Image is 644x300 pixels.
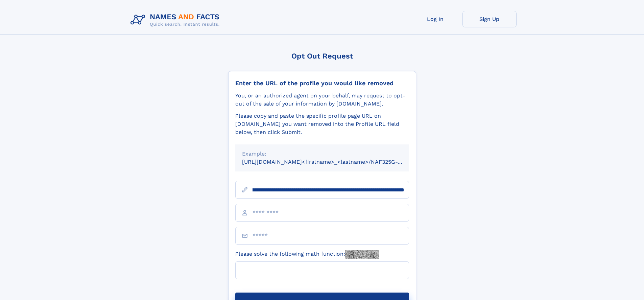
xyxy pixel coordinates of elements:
[242,150,402,158] div: Example:
[235,250,379,259] label: Please solve the following math function:
[235,79,409,87] div: Enter the URL of the profile you would like removed
[242,159,422,165] small: [URL][DOMAIN_NAME]<firstname>_<lastname>/NAF325G-xxxxxxxx
[235,92,409,108] div: You, or an authorized agent on your behalf, may request to opt-out of the sale of your informatio...
[462,11,517,27] a: Sign Up
[235,112,409,136] div: Please copy and paste the specific profile page URL on [DOMAIN_NAME] you want removed into the Pr...
[408,11,462,27] a: Log In
[128,11,225,29] img: Logo Names and Facts
[228,52,416,60] div: Opt Out Request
